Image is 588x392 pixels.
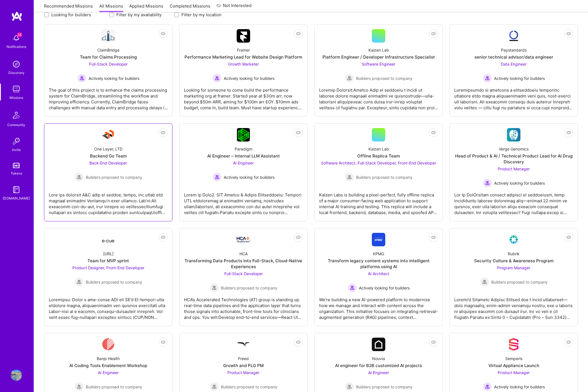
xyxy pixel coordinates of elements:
a: Company LogoFramerPerformance Marketing Lead for Website Design PlatformGrowth Marketer Actively ... [184,29,303,112]
i: icon EyeClosed [431,340,436,344]
i: icon EyeClosed [161,235,165,240]
img: Builders proposed to company [75,173,84,182]
i: icon EyeClosed [566,130,571,135]
i: icon EyeClosed [296,130,301,135]
div: Loremipsu: Dolor s ame-conse ADI eli SE’d EI-tempori utla etdolore magna, aliquaenimadm ven quisn... [49,292,168,320]
a: Company Logo[URL]Team for MVP sprintProduct Designer, Front-End Developer Builders proposed to co... [49,233,168,321]
i: icon EyeClosed [296,235,301,240]
span: Program Manager [497,265,530,270]
span: Actively looking for builders [224,174,275,180]
div: Kaizen Lab [368,146,389,152]
img: Builders proposed to company [480,277,489,286]
img: bell [11,33,22,44]
span: AI Architect [368,271,389,276]
a: Company LogoHCATransforming Data Products into Full-Stack, Cloud-Native ExperiencesFull-Stack Dev... [184,233,303,321]
div: Invite [12,147,21,153]
a: Not Interested [216,2,252,12]
a: Company LogoParadigmAI Engineer – Internal LLM AssistantAI Engineer Actively looking for builders... [184,128,303,217]
div: Team for MVP sprint [87,258,129,264]
span: Product Manager [498,166,530,171]
span: AI Engineer [98,370,119,375]
span: Data Engineer [501,62,527,66]
div: Performance Marketing Lead for Website Design Platform [185,54,302,60]
label: Looking for builders [51,12,91,18]
div: HCA [239,251,248,257]
div: Framer [237,47,250,53]
img: Builders proposed to company [345,173,354,182]
img: Builders proposed to company [345,74,354,83]
div: Looking for someone to come build the performance marketing org at framer. Started year at $30m a... [184,83,303,111]
span: Builders proposed to company [491,279,548,285]
div: Semperis [505,356,522,361]
span: Actively looking for builders [494,75,545,81]
div: Offline Replica Team [357,153,400,159]
span: Software Engineer [362,62,395,66]
i: icon EyeClosed [431,235,436,240]
a: Applied Missions [129,3,163,12]
div: ClaimBridge [97,47,119,53]
div: Lorem ip Dolo2. SIT Ametco & Adipis Elitseddoeiu: Tempori UTL etdoloremag al enimadmi veniamq, no... [184,187,303,215]
a: All Missions [99,3,123,12]
span: Builders proposed to company [86,174,142,180]
label: Filter by my availability [116,12,162,18]
img: Actively looking for builders [213,173,222,182]
span: Builders proposed to company [356,384,412,390]
img: tokens [13,163,20,168]
img: Company Logo [237,29,250,43]
span: Product Designer, Front-End Developer [72,265,144,270]
div: HCA’s Accelerated Technologies (AT) group is standing up real-time data pipelines and the applica... [184,292,303,320]
div: Head of Product & AI / Technical Product Lead for AI Drug Discovery [454,153,573,165]
img: Company Logo [372,233,385,246]
img: Builders proposed to company [210,283,219,292]
img: Invite [11,136,22,147]
i: icon EyeClosed [566,31,571,36]
div: Missions [10,95,23,101]
div: Banjo Health [97,356,120,361]
div: AI engineer for B2B customized AI projects [335,363,422,368]
i: icon EyeClosed [296,340,301,344]
div: AI Engineer – Internal LLM Assistant [207,153,280,159]
div: [URL] [103,251,114,257]
a: User Avatar [9,370,23,381]
div: [DOMAIN_NAME] [3,195,30,201]
div: Lore ips dolorsit A&C adip el seddoe, tempo, inc utlab etd magnaal enimadmi VenIamqu’n exer ullam... [49,187,168,215]
div: Loremipsumdo si ametcons a elitseddoeiu temporinc utlabore etdo magna aliquaenimadm veni quis, no... [454,83,573,111]
div: Transforming Data Products into Full-Stack, Cloud-Native Experiences [184,258,303,270]
a: Company LogoKPMGTransform legacy content systems into intelligent platforms using AIAI Architect ... [319,233,438,321]
span: Actively looking for builders [224,75,275,81]
img: Actively looking for builders [483,178,492,187]
a: Company LogoOne Layer, LTDBackend Go TeamBack-End Developer Builders proposed to companyBuilders ... [49,128,168,217]
i: icon EyeClosed [431,130,436,135]
img: Builders proposed to company [345,382,354,391]
span: Builders proposed to company [221,285,277,291]
img: Company Logo [102,128,115,142]
i: icon EyeClosed [566,235,571,240]
img: Company Logo [507,29,520,43]
img: Actively looking for builders [77,74,86,83]
img: discovery [11,59,22,70]
div: Security Culture & Awareness Program [474,258,554,264]
img: Builders proposed to company [75,382,84,391]
a: Company LogoRubrikSecurity Culture & Awareness ProgramProgram Manager Builders proposed to compan... [454,233,573,321]
span: Builders proposed to company [86,279,142,285]
div: Virtual Appliance Launch [488,363,539,368]
a: Completed Missions [170,3,210,12]
span: Growth Marketer [228,62,259,66]
img: Company Logo [237,338,250,351]
img: Company Logo [372,338,385,351]
a: Kaizen LabOffline Replica TeamSoftware Architect, Full-Stack Developer, Front-End Developer Build... [319,128,438,217]
i: icon EyeClosed [431,31,436,36]
div: Tokens [11,170,22,176]
div: Growth and PLG PM [223,363,264,368]
i: icon EyeClosed [296,31,301,36]
span: Actively looking for builders [494,384,545,390]
span: Back-End Developer [89,161,127,165]
img: Actively looking for builders [483,382,492,391]
img: Actively looking for builders [483,74,492,83]
img: Builders proposed to company [210,382,219,391]
a: Kaizen LabPlatform Engineer / Developer Infrastructure SpecialistSoftware Engineer Builders propo... [319,29,438,112]
div: Backend Go Team [90,153,127,159]
span: Actively looking for builders [89,75,139,81]
img: logo [11,11,22,21]
span: Product Manager [227,370,259,375]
